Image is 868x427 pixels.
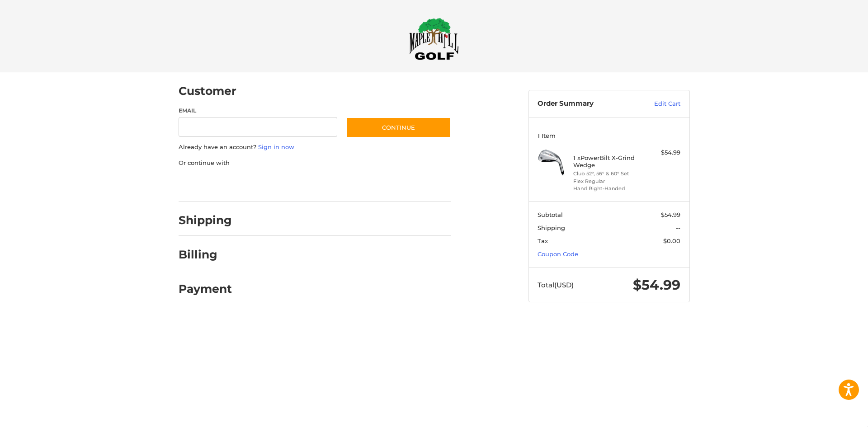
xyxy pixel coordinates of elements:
li: Flex Regular [573,178,642,185]
span: Subtotal [538,211,563,218]
iframe: PayPal-paylater [252,176,320,192]
h2: Payment [179,282,232,296]
span: Shipping [538,224,565,231]
span: $54.99 [633,277,680,293]
li: Hand Right-Handed [573,185,642,192]
button: Continue [346,117,451,138]
p: Already have an account? [179,143,451,152]
span: $0.00 [663,237,680,244]
h2: Customer [179,84,236,98]
label: Email [179,107,338,115]
span: Tax [538,237,548,244]
h2: Billing [179,248,231,262]
a: Coupon Code [538,250,578,258]
iframe: PayPal-venmo [329,176,396,192]
a: Sign in now [258,143,294,150]
div: $54.99 [645,148,680,157]
span: $54.99 [661,211,680,218]
p: Or continue with [179,159,451,168]
span: Total (USD) [538,281,574,289]
li: Club 52°, 56° & 60° Set [573,170,642,178]
iframe: PayPal-paypal [175,176,243,192]
span: -- [676,224,680,231]
a: Edit Cart [635,99,680,108]
h3: 1 Item [538,132,680,139]
h2: Shipping [179,213,232,227]
h4: 1 x PowerBilt X-Grind Wedge [573,154,642,169]
img: Maple Hill Golf [409,18,459,60]
h3: Order Summary [538,99,635,108]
